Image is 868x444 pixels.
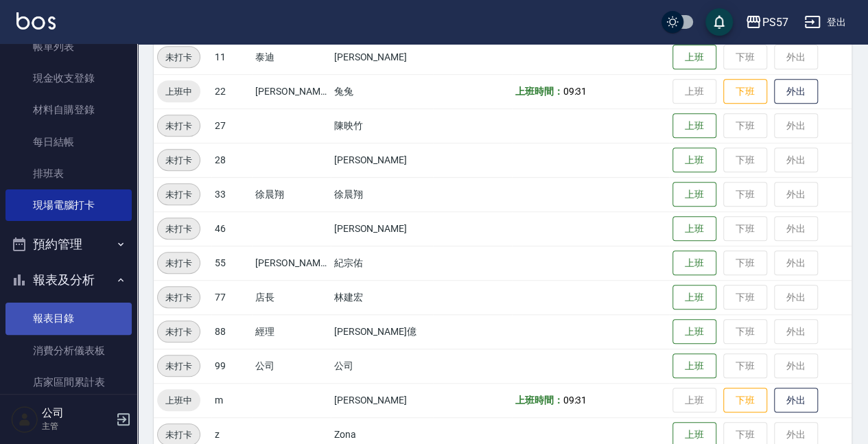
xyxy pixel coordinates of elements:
[5,62,132,94] a: 現金收支登錄
[158,256,200,270] span: 未打卡
[672,353,716,379] button: 上班
[211,74,252,108] td: 22
[5,262,132,298] button: 報表及分析
[252,246,331,280] td: [PERSON_NAME]
[211,314,252,349] td: 88
[42,406,112,420] h5: 公司
[331,108,433,143] td: 陳映竹
[252,280,331,314] td: 店長
[672,45,716,70] button: 上班
[5,94,132,126] a: 材料自購登錄
[331,74,433,108] td: 兔兔
[774,388,818,413] button: 外出
[515,395,563,406] b: 上班時間：
[158,187,200,202] span: 未打卡
[211,143,252,177] td: 28
[672,182,716,207] button: 上班
[157,393,200,408] span: 上班中
[723,388,767,413] button: 下班
[5,31,132,62] a: 帳單列表
[672,319,716,344] button: 上班
[331,143,433,177] td: [PERSON_NAME]
[331,314,433,349] td: [PERSON_NAME]億
[211,108,252,143] td: 27
[5,366,132,398] a: 店家區間累計表
[157,84,200,99] span: 上班中
[11,406,38,433] img: Person
[515,86,563,97] b: 上班時間：
[158,428,200,442] span: 未打卡
[211,280,252,314] td: 77
[5,335,132,366] a: 消費分析儀表板
[252,314,331,349] td: 經理
[158,119,200,133] span: 未打卡
[774,79,818,104] button: 外出
[211,177,252,211] td: 33
[762,14,788,31] div: PS57
[211,383,252,417] td: m
[331,246,433,280] td: 紀宗佑
[331,280,433,314] td: 林建宏
[211,246,252,280] td: 55
[5,126,132,158] a: 每日結帳
[723,79,767,104] button: 下班
[331,211,433,246] td: [PERSON_NAME]
[42,420,112,432] p: 主管
[740,8,793,36] button: PS57
[252,74,331,108] td: [PERSON_NAME]
[672,285,716,310] button: 上班
[158,50,200,65] span: 未打卡
[211,40,252,74] td: 11
[563,86,587,97] span: 09:31
[563,395,587,406] span: 09:31
[672,148,716,173] button: 上班
[252,349,331,383] td: 公司
[158,290,200,305] span: 未打卡
[252,177,331,211] td: 徐晨翔
[5,189,132,221] a: 現場電腦打卡
[16,12,56,30] img: Logo
[158,222,200,236] span: 未打卡
[158,153,200,167] span: 未打卡
[158,359,200,373] span: 未打卡
[5,158,132,189] a: 排班表
[158,325,200,339] span: 未打卡
[331,177,433,211] td: 徐晨翔
[705,8,733,36] button: save
[331,383,433,417] td: [PERSON_NAME]
[672,113,716,139] button: 上班
[211,349,252,383] td: 99
[252,40,331,74] td: 泰迪
[331,40,433,74] td: [PERSON_NAME]
[211,211,252,246] td: 46
[5,303,132,334] a: 報表目錄
[672,250,716,276] button: 上班
[799,10,852,35] button: 登出
[331,349,433,383] td: 公司
[5,226,132,262] button: 預約管理
[672,216,716,242] button: 上班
